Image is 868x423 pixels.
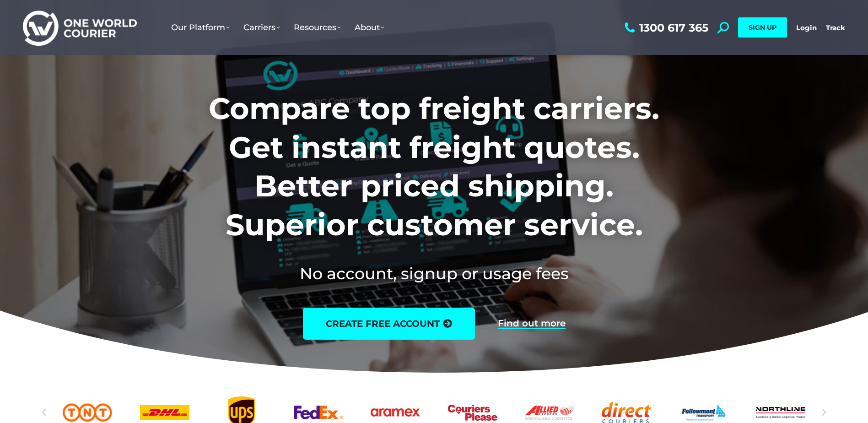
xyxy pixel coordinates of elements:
a: Carriers [237,13,287,42]
h2: No account, signup or usage fees [148,262,720,285]
span: Carriers [243,22,280,33]
a: Our Platform [164,13,237,42]
a: Find out more [498,319,566,329]
a: SIGN UP [738,17,787,38]
span: SIGN UP [749,23,776,32]
span: About [355,22,384,33]
a: Resources [287,13,348,42]
a: create free account [303,308,475,340]
a: About [348,13,391,42]
a: 1300 617 365 [622,22,708,33]
span: Our Platform [171,22,230,33]
img: One World Courier [23,9,137,46]
span: Resources [294,22,341,33]
h1: Compare top freight carriers. Get instant freight quotes. Better priced shipping. Superior custom... [148,89,720,244]
a: Login [796,23,817,32]
a: Track [826,23,845,32]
